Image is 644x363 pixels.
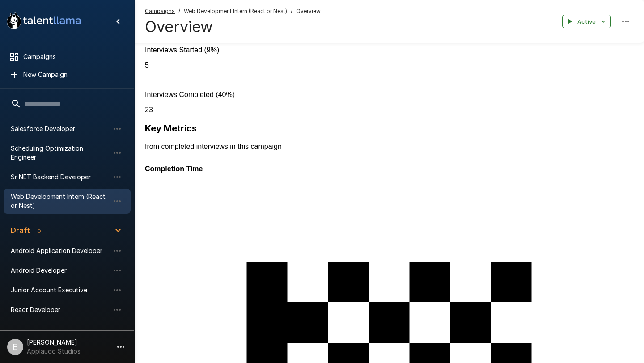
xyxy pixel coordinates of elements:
[291,7,292,16] span: /
[184,7,287,16] span: Web Development Intern (React or Nest)
[296,7,321,16] span: Overview
[562,15,611,29] button: Active
[145,143,633,151] p: from completed interviews in this campaign
[214,91,235,98] span: ( 40 %)
[145,165,203,173] b: Completion Time
[145,106,633,114] p: 23
[145,61,633,69] p: 5
[202,46,219,54] span: ( 9 %)
[145,17,321,36] h4: Overview
[145,8,175,14] u: Campaigns
[145,91,633,99] p: Interviews Completed
[145,123,197,134] b: Key Metrics
[178,7,180,16] span: /
[145,46,633,54] p: Interviews Started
